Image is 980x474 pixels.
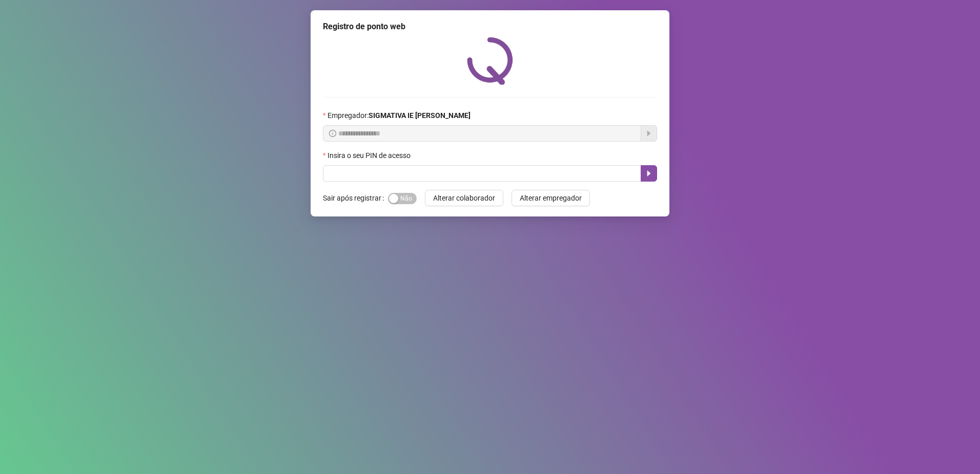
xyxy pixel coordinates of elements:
label: Sair após registrar [323,190,388,206]
img: QRPoint [467,37,513,85]
button: Alterar colaborador [425,190,503,206]
span: Alterar empregador [520,192,582,204]
button: Alterar empregador [512,190,590,206]
label: Insira o seu PIN de acesso [323,150,417,161]
span: Empregador : [328,110,471,121]
span: caret-right [645,169,653,177]
span: info-circle [329,130,336,137]
span: Alterar colaborador [433,192,495,204]
div: Registro de ponto web [323,21,657,33]
strong: SIGMATIVA IE [PERSON_NAME] [369,111,471,120]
